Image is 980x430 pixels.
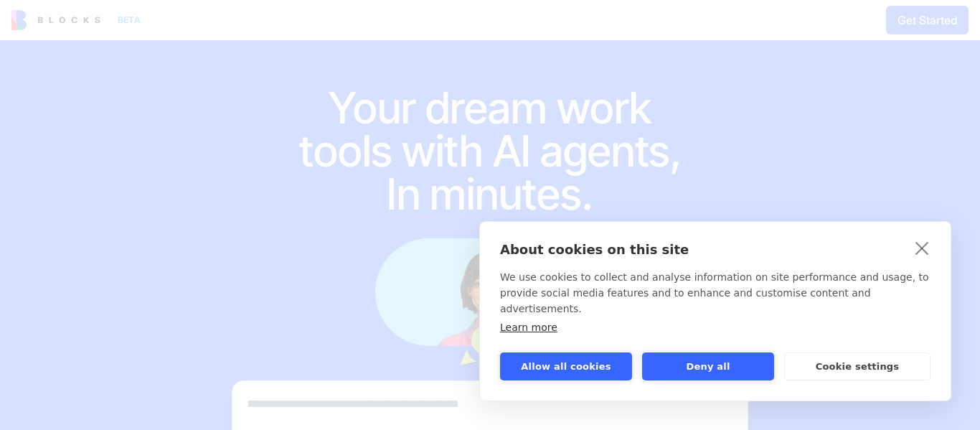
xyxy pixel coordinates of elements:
[642,352,774,380] button: Deny all
[911,236,933,259] a: close
[500,322,557,333] a: Learn more
[500,269,930,317] p: We use cookies to collect and analyse information on site performance and usage, to provide socia...
[784,352,930,380] button: Cookie settings
[500,352,632,380] button: Allow all cookies
[500,242,689,257] strong: About cookies on this site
